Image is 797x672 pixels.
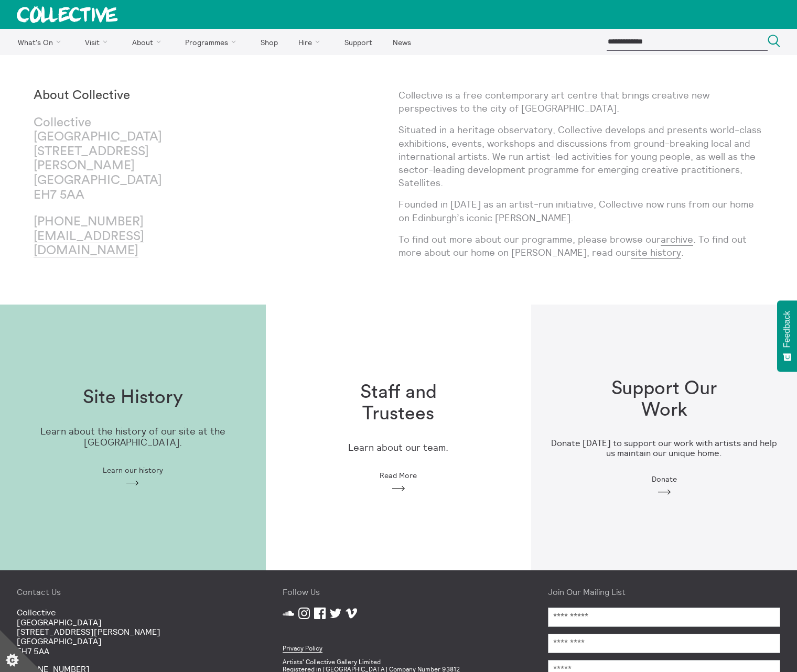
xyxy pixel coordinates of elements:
[34,230,144,258] a: [EMAIL_ADDRESS][DOMAIN_NAME]
[331,382,466,425] h1: Staff and Trustees
[399,233,763,259] p: To find out more about our programme, please browse our . To find out more about our home on [PER...
[34,215,216,258] p: [PHONE_NUMBER]
[548,587,780,597] h4: Join Our Mailing List
[335,29,381,55] a: Support
[597,378,731,421] h1: Support Our Work
[34,89,130,102] strong: About Collective
[399,123,763,189] p: Situated in a heritage observatory, Collective develops and presents world-class exhibitions, eve...
[103,466,163,474] span: Learn our history
[283,644,322,653] a: Privacy Policy
[176,29,250,55] a: Programmes
[777,300,797,372] button: Feedback - Show survey
[661,233,693,246] a: archive
[123,29,174,55] a: About
[548,438,780,458] h3: Donate [DATE] to support our work with artists and help us maintain our unique home.
[76,29,121,55] a: Visit
[383,29,420,55] a: News
[34,116,216,203] p: Collective [GEOGRAPHIC_DATA] [STREET_ADDRESS][PERSON_NAME] [GEOGRAPHIC_DATA] EH7 5AA
[399,89,763,115] p: Collective is a free contemporary art centre that brings creative new perspectives to the city of...
[251,29,287,55] a: Shop
[83,387,183,408] h1: Site History
[17,587,249,597] h4: Contact Us
[289,29,333,55] a: Hire
[17,608,249,656] p: Collective [GEOGRAPHIC_DATA] [STREET_ADDRESS][PERSON_NAME] [GEOGRAPHIC_DATA] EH7 5AA
[631,246,681,259] a: site history
[399,198,763,224] p: Founded in [DATE] as an artist-run initiative, Collective now runs from our home on Edinburgh’s i...
[380,471,417,480] span: Read More
[283,587,515,597] h4: Follow Us
[652,475,677,483] span: Donate
[8,29,74,55] a: What's On
[782,311,792,348] span: Feedback
[17,426,249,448] p: Learn about the history of our site at the [GEOGRAPHIC_DATA].
[348,442,448,453] p: Learn about our team.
